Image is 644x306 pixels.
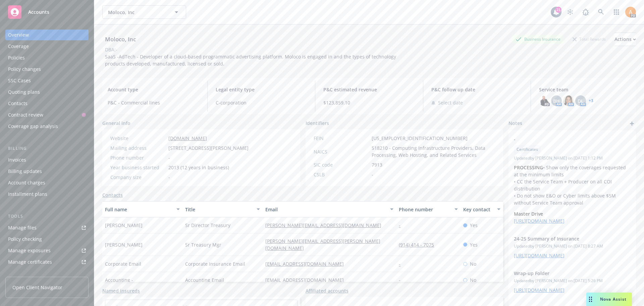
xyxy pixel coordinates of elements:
div: Full name [105,206,172,213]
span: 7913 [372,161,382,168]
button: Nova Assist [586,293,632,306]
div: Quoting plans [8,87,40,97]
span: [PERSON_NAME] [105,241,143,248]
div: Policies [8,52,25,63]
a: - [399,261,406,267]
button: Moloco, Inc [102,5,186,19]
span: 2013 (12 years in business) [168,164,229,171]
div: Coverage gap analysis [8,121,58,132]
a: Contacts [102,191,123,199]
span: - [372,171,373,178]
span: Corporate Insurance Email [185,260,245,267]
div: DBA: - [105,46,117,53]
a: +3 [589,99,593,103]
div: Billing updates [8,166,42,177]
span: Moloco, Inc [108,9,166,16]
a: Accounts [5,3,89,21]
a: Policy checking [5,234,89,245]
button: Full name [102,201,182,217]
span: P&C follow up date [431,86,523,93]
span: BH [553,97,560,104]
span: Nova Assist [600,296,627,302]
a: Contract review [5,110,89,120]
div: Contacts [8,98,28,109]
div: CSLB [314,171,369,178]
a: (914) 414 - 7075 [399,242,439,248]
div: Year business started [110,164,166,171]
span: SaaS -AdTech - Developer of a cloud-based programmatic advertising platform. Moloco is engaged in... [105,53,397,67]
a: Overview [5,30,89,40]
a: Account charges [5,177,89,188]
div: Actions [614,33,636,46]
div: Policy changes [8,64,41,75]
div: Phone number [110,154,166,161]
a: Named insureds [102,287,140,294]
a: SSC Cases [5,75,89,86]
div: Manage BORs [8,268,40,279]
a: Manage certificates [5,257,89,267]
img: photo [625,7,636,17]
span: 518210 - Computing Infrastructure Providers, Data Processing, Web Hosting, and Related Services [372,144,495,159]
a: Search [594,5,608,19]
span: Identifiers [306,120,329,127]
span: DL [578,97,584,104]
div: Mailing address [110,144,166,151]
span: Certificates [517,146,538,152]
div: Invoices [8,155,26,165]
div: Overview [8,30,29,40]
div: FEIN [314,135,369,142]
a: [URL][DOMAIN_NAME] [514,218,565,224]
div: Contract review [8,110,43,120]
a: [URL][DOMAIN_NAME] [514,287,565,293]
div: Policy checking [8,234,42,245]
div: Email [265,206,386,213]
img: photo [539,95,550,106]
p: • Show only the coverages requested at the minimum limits • CC the Service Team + Producer on all... [514,164,631,206]
span: Accounting Email [185,276,224,283]
span: Account type [108,86,199,93]
strong: Master Drive [514,211,543,217]
span: P&C estimated revenue [323,86,415,93]
div: Manage exposures [8,245,51,256]
a: [URL][DOMAIN_NAME] [514,252,565,259]
a: Coverage [5,41,89,52]
a: Manage exposures [5,245,89,256]
div: Business Insurance [512,35,564,43]
span: Sr Treasury Mgr [185,241,221,248]
div: -CertificatesUpdatedby [PERSON_NAME] on [DATE] 1:12 PMPROCESSING• Show only the coverages request... [508,130,636,230]
button: Email [263,201,396,217]
span: - [168,154,170,161]
div: Account charges [8,177,45,188]
button: Key contact [461,201,503,217]
span: Updated by [PERSON_NAME] on [DATE] 1:12 PM [514,155,631,161]
span: No [470,260,476,267]
a: Policies [5,52,89,63]
div: 24-25 Summary of InsuranceUpdatedby [PERSON_NAME] on [DATE] 8:27 AM[URL][DOMAIN_NAME] [508,230,636,264]
a: Report a Bug [579,5,592,19]
span: Sr Director Treasury [185,222,230,229]
span: Select date [438,99,463,106]
a: Switch app [610,5,623,19]
a: Policy changes [5,64,89,75]
div: SIC code [314,161,369,168]
a: Billing updates [5,166,89,177]
div: Key contact [463,206,493,213]
a: [PERSON_NAME][EMAIL_ADDRESS][DOMAIN_NAME] [265,222,387,228]
div: Company size [110,174,166,181]
span: Yes [470,241,478,248]
div: Title [185,206,253,213]
a: Quoting plans [5,87,89,97]
span: Wrap-up Folder [514,270,613,277]
a: Installment plans [5,189,89,200]
span: Updated by [PERSON_NAME] on [DATE] 5:26 PM [514,278,631,284]
span: 24-25 Summary of Insurance [514,235,613,242]
div: Drag to move [586,293,595,306]
span: - [514,136,613,143]
a: [PERSON_NAME][EMAIL_ADDRESS][PERSON_NAME][DOMAIN_NAME] [265,238,380,251]
span: C-corporation [216,99,307,106]
div: Phone number [399,206,450,213]
span: Accounting - [105,276,133,283]
span: Service team [539,86,631,93]
span: $123,859.10 [323,99,415,106]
